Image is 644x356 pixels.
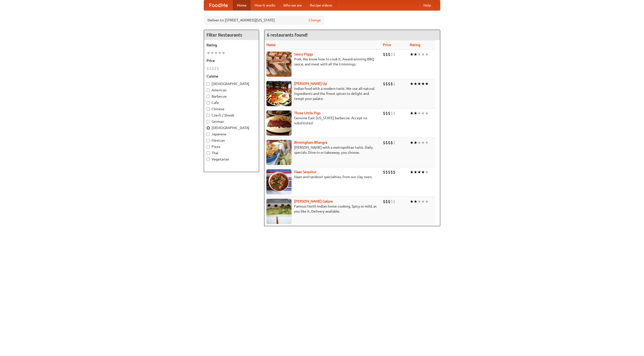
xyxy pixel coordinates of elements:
[417,110,421,116] li: ★
[207,43,256,48] h5: Rating
[266,199,292,224] img: currygalore.jpg
[421,169,425,175] li: ★
[383,110,385,116] li: $
[417,199,421,204] li: ★
[383,43,391,47] a: Price
[385,52,388,57] li: $
[217,66,219,71] li: $
[214,50,218,56] li: ★
[390,140,393,145] li: $
[207,88,256,93] label: American
[207,158,210,161] input: Vegetarian
[306,0,336,10] a: Recipe videos
[207,81,256,86] label: [DEMOGRAPHIC_DATA]
[207,119,256,124] label: German
[425,140,429,145] li: ★
[207,126,210,130] input: [DEMOGRAPHIC_DATA]
[417,140,421,145] li: ★
[222,50,225,56] li: ★
[385,140,388,145] li: $
[421,81,425,87] li: ★
[390,110,393,116] li: $
[414,81,417,87] li: ★
[207,114,210,117] input: Czech / Slovak
[207,107,210,111] input: Chinese
[417,52,421,57] li: ★
[393,140,395,145] li: $
[410,81,414,87] li: ★
[385,110,388,116] li: $
[294,199,333,203] a: [PERSON_NAME] Galore
[410,52,414,57] li: ★
[207,100,256,105] label: Cafe
[388,169,390,175] li: $
[383,52,385,57] li: $
[207,132,256,137] label: Japanese
[207,151,210,155] input: Thai
[414,52,417,57] li: ★
[390,199,393,204] li: $
[385,199,388,204] li: $
[207,145,210,148] input: Pizza
[207,74,256,79] h5: Cuisine
[410,140,414,145] li: ★
[421,140,425,145] li: ★
[294,82,327,86] b: [PERSON_NAME] Up
[207,125,256,130] label: [DEMOGRAPHIC_DATA]
[266,140,292,165] img: bhangra.jpg
[266,115,379,126] p: Genuine East [US_STATE] barbecue. Accept no substitutes!
[204,30,259,40] h4: Filter Restaurants
[383,140,385,145] li: $
[207,113,256,118] label: Czech / Slovak
[266,169,292,194] img: naansequitur.jpg
[294,52,313,56] a: Saucy Piggy
[390,81,393,87] li: $
[425,81,429,87] li: ★
[421,52,425,57] li: ★
[388,110,390,116] li: $
[207,82,210,86] input: [DEMOGRAPHIC_DATA]
[218,50,222,56] li: ★
[390,52,393,57] li: $
[294,170,316,174] a: Naan Sequitur
[207,138,256,143] label: Mexican
[383,81,385,87] li: $
[207,66,209,71] li: $
[266,110,292,136] img: littlepigs.jpg
[417,169,421,175] li: ★
[414,110,417,116] li: ★
[294,111,320,115] a: Three Little Pigs
[410,169,414,175] li: ★
[393,169,395,175] li: $
[425,110,429,116] li: ★
[207,144,256,149] label: Pizza
[388,199,390,204] li: $
[421,110,425,116] li: ★
[309,18,321,23] a: Change
[393,199,395,204] li: $
[207,139,210,142] input: Mexican
[207,120,210,123] input: German
[207,95,210,98] input: Barbecue
[417,81,421,87] li: ★
[421,199,425,204] li: ★
[204,0,233,10] a: FoodMe
[266,145,379,155] p: [PERSON_NAME] with a metropolitan twist. Daily specials. Dine-in or takeaway, you choose.
[393,52,395,57] li: $
[414,140,417,145] li: ★
[267,32,308,37] ng-pluralize: 6 restaurants found!
[233,0,251,10] a: Home
[204,16,325,25] div: Deliver to: [STREET_ADDRESS][US_STATE]
[251,0,279,10] a: How it works
[207,58,256,63] h5: Price
[207,157,256,162] label: Vegetarian
[207,89,210,92] input: American
[294,140,327,144] a: Birmingham Bhangra
[266,81,292,106] img: curryup.jpg
[266,52,292,77] img: saucy.jpg
[410,43,420,47] a: Rating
